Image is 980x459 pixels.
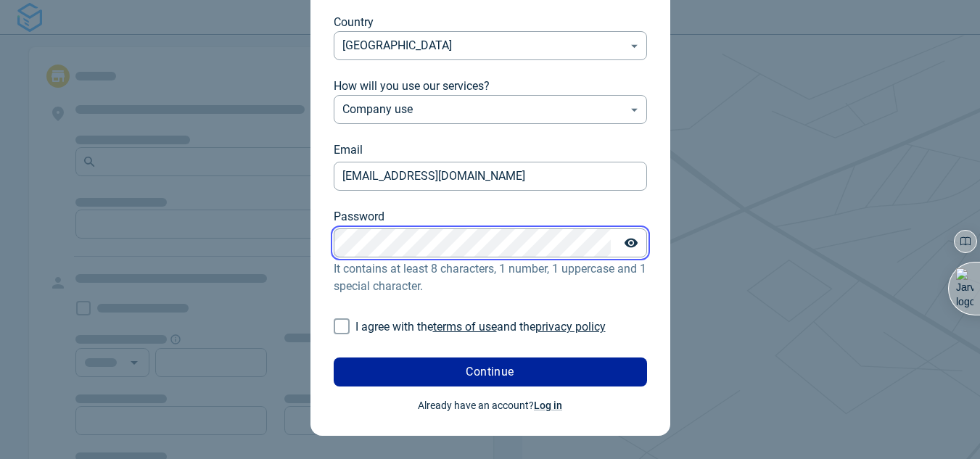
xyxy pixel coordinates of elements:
a: privacy policy [535,320,606,334]
div: Company use [334,95,647,124]
span: Country [334,15,374,29]
a: Log in [534,400,562,411]
label: Password [334,208,384,226]
span: I agree with the and the [355,320,606,334]
span: Continue [466,366,514,378]
a: terms of use [433,320,497,334]
p: It contains at least 8 characters, 1 number, 1 uppercase and 1 special character. [334,260,647,295]
button: Continue [334,357,647,386]
label: Email [334,141,363,159]
span: Already have an account? [418,400,562,411]
span: How will you use our services? [334,79,490,93]
button: Toggle password visibility [617,228,646,257]
div: [GEOGRAPHIC_DATA] [334,31,647,60]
